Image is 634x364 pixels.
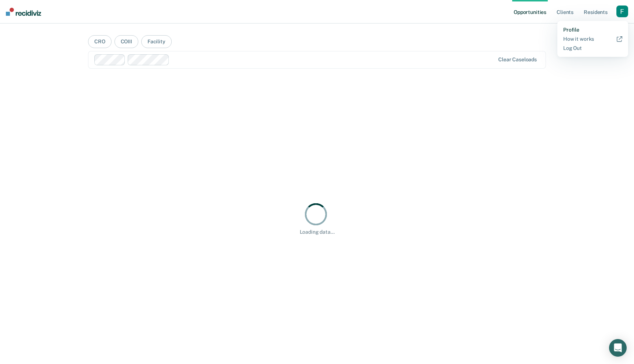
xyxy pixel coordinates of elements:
[114,35,138,48] button: COIII
[88,35,112,48] button: CRO
[498,57,537,63] div: Clear caseloads
[563,36,622,42] a: How it works
[563,27,622,33] a: Profile
[6,8,41,16] img: Recidiviz
[300,229,335,235] div: Loading data...
[563,45,622,51] a: Log Out
[609,339,627,357] div: Open Intercom Messenger
[141,35,172,48] button: Facility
